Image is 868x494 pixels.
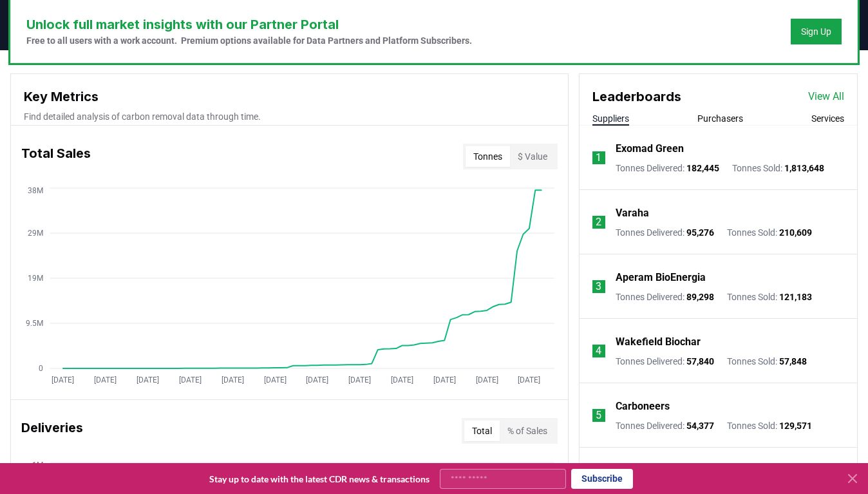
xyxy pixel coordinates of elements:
tspan: 29M [28,229,43,238]
a: Aperam BioEnergia [616,270,706,285]
span: 54,377 [686,421,714,431]
tspan: [DATE] [52,375,74,385]
tspan: [DATE] [264,375,287,385]
p: Tonnes Delivered : [616,226,714,239]
h3: Total Sales [21,144,91,169]
tspan: 19M [28,274,43,283]
button: Services [811,112,844,125]
h3: Leaderboards [592,87,681,106]
tspan: 38M [28,186,43,195]
tspan: [DATE] [518,375,540,385]
tspan: [DATE] [433,375,456,385]
p: 5 [596,408,601,423]
span: 1,813,648 [784,163,824,173]
p: 3 [596,279,601,294]
tspan: [DATE] [137,375,159,385]
p: Tonnes Sold : [727,355,807,368]
p: Tonnes Sold : [727,419,812,432]
p: 2 [596,214,601,230]
h3: Unlock full market insights with our Partner Portal [26,15,472,34]
tspan: 0 [39,364,43,373]
a: Carboneers [616,399,670,414]
a: Exomad Green [616,141,684,157]
span: 210,609 [779,227,812,238]
span: 129,571 [779,421,812,431]
tspan: 9.5M [26,319,43,328]
button: Sign Up [791,19,842,44]
p: Tonnes Delivered : [616,290,714,303]
p: Tonnes Sold : [727,290,812,303]
p: Tonnes Delivered : [616,355,714,368]
tspan: [DATE] [222,375,244,385]
button: $ Value [510,146,555,167]
tspan: [DATE] [94,375,117,385]
span: 57,840 [686,356,714,366]
h3: Deliveries [21,418,83,444]
p: Tonnes Sold : [727,226,812,239]
tspan: [DATE] [476,375,498,385]
button: % of Sales [500,421,555,441]
button: Tonnes [466,146,510,167]
a: Varaha [616,205,649,221]
tspan: 1M [32,461,43,470]
button: Suppliers [592,112,629,125]
tspan: [DATE] [348,375,371,385]
p: Tonnes Sold : [732,162,824,175]
a: Sign Up [801,25,831,38]
p: Free to all users with a work account. Premium options available for Data Partners and Platform S... [26,34,472,47]
span: 89,298 [686,292,714,302]
h3: Key Metrics [24,87,555,106]
p: 4 [596,343,601,359]
button: Total [464,421,500,441]
a: View All [808,89,844,104]
tspan: [DATE] [179,375,202,385]
span: 121,183 [779,292,812,302]
span: 182,445 [686,163,719,173]
p: 1 [596,150,601,166]
p: Find detailed analysis of carbon removal data through time. [24,110,555,123]
tspan: [DATE] [306,375,328,385]
span: 95,276 [686,227,714,238]
p: Tonnes Delivered : [616,162,719,175]
tspan: [DATE] [391,375,413,385]
button: Purchasers [697,112,743,125]
a: Wakefield Biochar [616,334,701,350]
span: 57,848 [779,356,807,366]
p: Tonnes Delivered : [616,419,714,432]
